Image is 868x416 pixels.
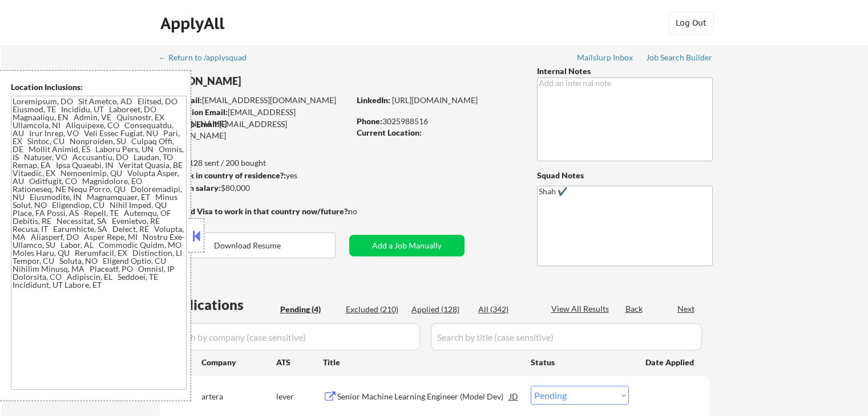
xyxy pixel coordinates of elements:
a: [URL][DOMAIN_NAME] [392,95,478,105]
div: View All Results [551,303,612,315]
strong: Can work in country of residence?: [159,170,286,180]
div: Company [201,357,276,368]
div: Internal Notes [537,66,713,77]
div: Next [677,303,696,315]
a: Mailslurp Inbox [577,53,634,64]
input: Search by company (case sensitive) [163,323,420,350]
strong: Phone: [357,116,382,126]
div: [EMAIL_ADDRESS][DOMAIN_NAME] [160,107,349,129]
div: [PERSON_NAME] [160,74,394,88]
div: Location Inclusions: [11,81,187,93]
div: Mailslurp Inbox [577,54,634,62]
div: no [348,206,381,217]
strong: Current Location: [357,128,422,137]
a: ← Return to /applysquad [159,53,257,64]
div: Title [323,357,520,368]
div: Job Search Builder [646,54,713,62]
div: All (342) [478,304,535,315]
strong: LinkedIn: [357,95,390,105]
div: Pending (4) [280,304,337,315]
div: Senior Machine Learning Engineer (Model Dev) [337,391,510,402]
div: [EMAIL_ADDRESS][DOMAIN_NAME] [160,119,349,141]
strong: Will need Visa to work in that country now/future?: [160,206,350,216]
a: Job Search Builder [646,53,713,64]
div: Applied (128) [411,304,469,315]
div: Applications [163,298,276,312]
button: Download Resume [160,233,336,258]
div: lever [276,391,323,402]
div: JD [508,386,520,406]
div: artera [201,391,276,402]
div: Squad Notes [537,170,713,181]
div: ATS [276,357,323,368]
div: 3025988516 [357,116,518,127]
div: Excluded (210) [346,304,403,315]
div: Back [625,303,644,315]
button: Add a Job Manually [349,235,465,256]
div: ← Return to /applysquad [159,54,257,62]
div: [EMAIL_ADDRESS][DOMAIN_NAME] [160,95,349,106]
input: Search by title (case sensitive) [431,323,702,350]
div: $80,000 [159,182,349,194]
div: 128 sent / 200 bought [159,157,349,169]
div: Date Applied [645,357,696,368]
div: ApplyAll [160,14,228,33]
div: Status [531,352,629,372]
button: Log Out [668,11,714,34]
div: yes [159,170,346,181]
